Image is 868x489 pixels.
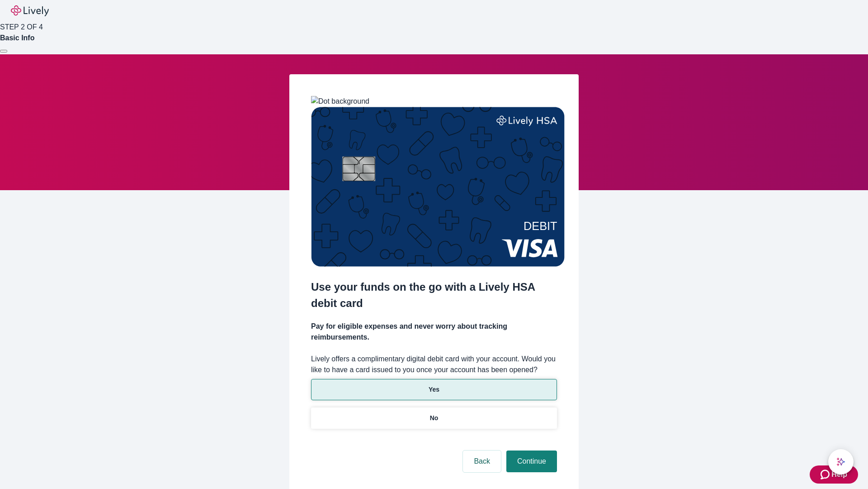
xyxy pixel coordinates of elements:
[311,354,557,375] label: Lively offers a complimentary digital debit card with your account. Would you like to have a card...
[828,449,854,475] button: chat
[311,279,557,312] h2: Use your funds on the go with a Lively HSA debit card
[821,469,831,480] svg: Zendesk support icon
[311,407,557,429] button: No
[430,413,439,423] p: No
[836,457,845,466] svg: Lively AI Assistant
[311,379,557,400] button: Yes
[463,451,501,472] button: Back
[810,465,858,484] button: Zendesk support iconHelp
[506,451,557,472] button: Continue
[311,96,369,107] img: Dot background
[311,321,557,343] h4: Pay for eligible expenses and never worry about tracking reimbursements.
[429,385,439,394] p: Yes
[831,469,847,480] span: Help
[311,107,565,267] img: Debit card
[11,5,49,16] img: Lively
